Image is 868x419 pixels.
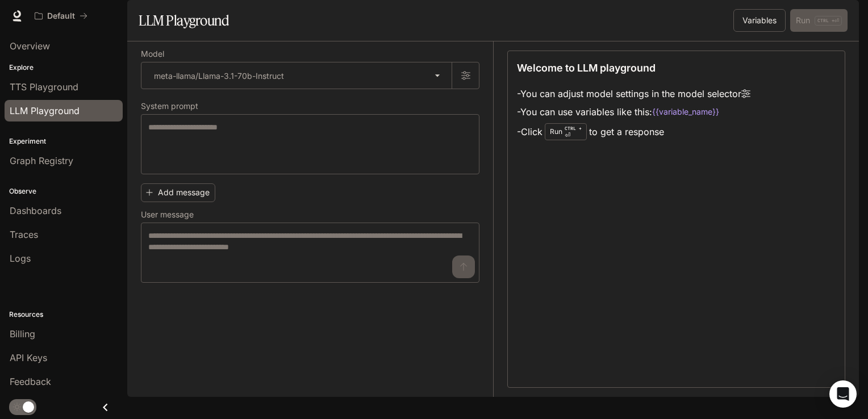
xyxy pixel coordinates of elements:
[517,60,656,76] p: Welcome to LLM playground
[565,125,582,132] p: CTRL +
[545,123,587,140] div: Run
[733,9,786,32] button: Variables
[47,11,75,21] p: Default
[141,211,194,219] p: User message
[141,183,215,202] button: Add message
[30,5,93,27] button: All workspaces
[139,9,229,32] h1: LLM Playground
[154,70,284,82] p: meta-llama/Llama-3.1-70b-Instruct
[517,121,750,143] li: - Click to get a response
[829,380,857,408] div: Open Intercom Messenger
[652,106,719,118] code: {{variable_name}}
[517,103,750,121] li: - You can use variables like this:
[565,125,582,139] p: ⏎
[141,62,452,89] div: meta-llama/Llama-3.1-70b-Instruct
[141,50,164,58] p: Model
[141,102,198,110] p: System prompt
[517,85,750,103] li: - You can adjust model settings in the model selector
